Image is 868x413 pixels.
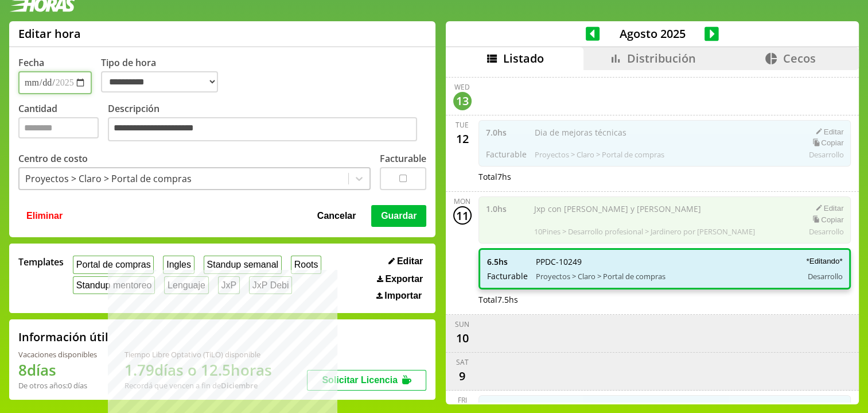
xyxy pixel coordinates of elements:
div: Total 7.5 hs [478,294,851,305]
span: Agosto 2025 [600,26,704,41]
button: JxP Debi [249,276,292,294]
div: Sat [456,357,469,367]
button: Guardar [371,205,426,227]
div: Mon [454,196,470,206]
h1: 1.79 días o 12.5 horas [124,360,272,380]
div: Recordá que vencen a fin de [124,380,272,391]
div: 10 [453,329,472,348]
select: Tipo de hora [101,71,218,92]
button: Lenguaje [164,276,208,294]
div: Total 7 hs [478,171,851,182]
b: Diciembre [221,380,258,391]
label: Descripción [108,102,426,144]
span: Exportar [385,274,423,284]
input: Cantidad [18,117,99,138]
div: Wed [454,82,470,92]
h1: 8 días [18,360,97,380]
span: Templates [18,256,64,268]
button: Standup mentoreo [73,276,155,294]
div: De otros años: 0 días [18,380,97,391]
label: Fecha [18,56,44,69]
span: Distribución [627,51,696,66]
div: Tiempo Libre Optativo (TiLO) disponible [124,349,272,360]
div: Fri [458,395,467,405]
div: 12 [453,130,472,148]
div: Tue [456,120,469,130]
div: Proyectos > Claro > Portal de compras [25,172,192,185]
label: Cantidad [18,102,108,144]
span: Importar [384,291,422,301]
label: Tipo de hora [101,56,227,94]
button: Eliminar [23,205,66,227]
button: Cancelar [314,205,360,227]
span: Listado [503,51,544,66]
textarea: Descripción [108,117,417,141]
div: scrollable content [446,70,859,403]
div: 13 [453,92,472,110]
button: Editar [385,256,426,267]
div: Vacaciones disponibles [18,349,97,360]
button: Solicitar Licencia [307,370,426,391]
div: 9 [453,367,472,385]
button: Exportar [373,273,426,285]
span: Cecos [783,51,815,66]
button: Standup semanal [204,256,282,273]
button: Portal de compras [73,256,154,273]
button: Roots [291,256,321,273]
h1: Editar hora [18,26,81,41]
label: Centro de costo [18,152,88,165]
span: Solicitar Licencia [322,375,398,385]
div: 11 [453,206,472,225]
div: Sun [455,319,469,329]
label: Facturable [380,152,426,165]
h2: Información útil [18,329,108,345]
button: JxP [218,276,240,294]
button: Ingles [163,256,194,273]
span: Editar [397,256,423,267]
